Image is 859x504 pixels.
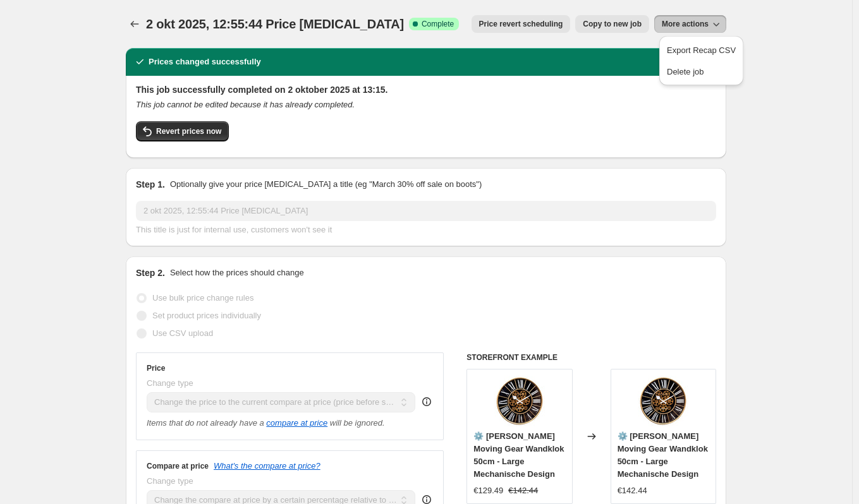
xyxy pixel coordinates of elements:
[147,476,193,486] span: Change type
[136,267,165,279] h2: Step 2.
[266,418,327,428] button: compare at price
[152,311,261,320] span: Set product prices individually
[136,100,355,109] i: This job cannot be edited because it has already completed.
[466,352,716,363] h6: STOREFRONT EXAMPLE
[473,484,503,497] div: €129.49
[136,178,165,191] h2: Step 1.
[147,378,193,388] span: Change type
[472,15,571,33] button: Price revert scheduling
[330,418,385,428] i: will be ignored.
[575,15,649,33] button: Copy to new job
[170,178,482,191] p: Optionally give your price [MEDICAL_DATA] a title (eg "March 30% off sale on boots")
[663,40,740,60] button: Export Recap CSV
[662,19,709,29] span: More actions
[149,56,261,68] h2: Prices changed successfully
[147,461,209,471] h3: Compare at price
[156,126,221,136] span: Revert prices now
[136,225,332,234] span: This title is just for internal use, customers won't see it
[473,431,564,479] span: ⚙️ [PERSON_NAME] Moving Gear Wandklok 50cm - Large Mechanische Design
[126,15,143,33] button: Price change jobs
[638,376,688,426] img: 3283ZW-front-01-A-William_80x.jpg
[214,461,320,471] button: What's the compare at price?
[152,328,213,338] span: Use CSV upload
[618,484,647,497] div: €142.44
[508,484,538,497] strike: €142.44
[136,201,716,221] input: 30% off holiday sale
[152,293,253,303] span: Use bulk price change rules
[654,15,726,33] button: More actions
[663,61,740,81] button: Delete job
[170,267,304,279] p: Select how the prices should change
[136,83,716,96] h2: This job successfully completed on 2 oktober 2025 at 13:15.
[667,67,704,76] span: Delete job
[479,19,563,29] span: Price revert scheduling
[146,17,404,31] span: 2 okt 2025, 12:55:44 Price [MEDICAL_DATA]
[618,431,708,479] span: ⚙️ [PERSON_NAME] Moving Gear Wandklok 50cm - Large Mechanische Design
[136,121,229,141] button: Revert prices now
[583,19,642,29] span: Copy to new job
[667,45,736,55] span: Export Recap CSV
[147,363,165,373] h3: Price
[420,395,433,408] div: help
[147,418,264,428] i: Items that do not already have a
[422,19,454,29] span: Complete
[494,376,545,426] img: 3283ZW-front-01-A-William_80x.jpg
